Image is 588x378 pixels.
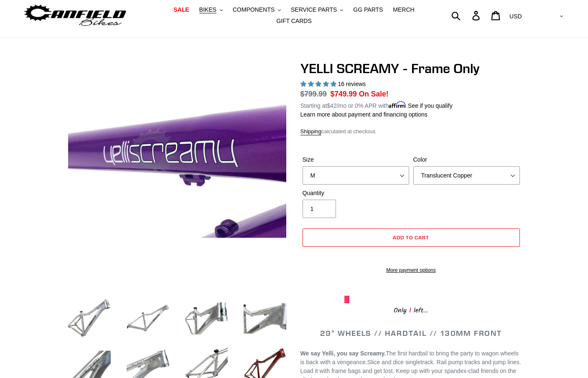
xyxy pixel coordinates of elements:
span: The first hardtail to bring the party to wagon wheels is back with a vengeance. [300,350,519,365]
span: GIFT CARDS [276,18,312,25]
label: Quantity [303,189,409,198]
span: Affirm [389,101,406,108]
img: Load image into Gallery viewer, YELLI SCREAMY - Frame Only [125,295,171,341]
button: SERVICE PARTS [287,4,347,15]
img: Canfield Bikes [23,3,127,29]
a: GG PARTS [349,4,387,15]
a: SALE [169,4,193,15]
a: MERCH [389,4,418,15]
p: Starting at /mo or 0% APR with . [300,99,453,110]
s: $799.99 [300,90,327,98]
span: GG PARTS [353,6,383,13]
span: $749.99 [331,90,357,98]
span: BIKES [199,6,216,13]
span: 1 [407,305,414,316]
label: Size [303,155,409,164]
button: BIKES [195,4,227,15]
input: Search [456,6,477,25]
span: SERVICE PARTS [291,6,337,13]
b: We say Yelli, you say Screamy. [300,350,386,357]
h1: YELLI SCREAMY - Frame Only [300,61,522,76]
span: 5.00 stars [300,81,338,87]
img: Load image into Gallery viewer, YELLI SCREAMY - Frame Only [242,295,288,341]
button: Add to cart [303,228,520,247]
div: Only left... [344,303,478,316]
img: Load image into Gallery viewer, YELLI SCREAMY - Frame Only [183,295,229,341]
span: COMPONENTS [233,6,275,13]
a: Learn more about payment and financing options [300,111,428,118]
a: GIFT CARDS [272,15,316,27]
img: Load image into Gallery viewer, YELLI SCREAMY - Frame Only [66,295,112,341]
a: See if you qualify - Learn more about Affirm Financing (opens in modal) [408,102,453,109]
label: Color [413,155,520,164]
span: On Sale! [359,89,389,99]
div: calculated at checkout. [300,127,522,136]
span: Add to cart [393,234,429,241]
span: 16 reviews [338,81,366,87]
span: 29" WHEELS // HARDTAIL // 130MM FRONT [320,328,502,338]
a: More payment options [303,266,520,274]
span: MERCH [393,6,414,13]
span: $42 [327,102,336,109]
a: Shipping [300,128,322,135]
span: SALE [173,6,189,13]
button: COMPONENTS [229,4,285,15]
